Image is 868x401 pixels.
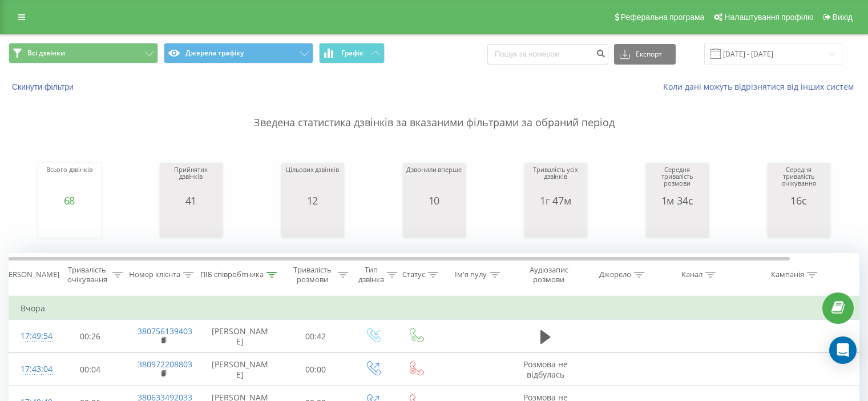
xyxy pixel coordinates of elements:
td: 00:00 [280,353,352,386]
a: Коли дані можуть відрізнятися вiд інших систем [663,81,859,92]
div: Ім'я пулу [455,270,487,280]
button: Джерела трафіку [164,43,313,63]
div: Прийнятих дзвінків [163,166,220,195]
a: 380756139403 [138,326,192,336]
div: 68 [46,195,92,206]
div: Середня тривалість очікування [770,166,827,195]
div: Джерело [599,270,631,280]
div: Дзвонили вперше [406,166,461,195]
div: Кампанія [771,270,804,280]
a: 380972208803 [138,359,192,370]
div: 1м 34с [649,195,706,206]
div: Тип дзвінка [358,265,384,284]
div: Тривалість усіх дзвінків [527,166,584,195]
div: 16с [770,195,827,206]
button: Всі дзвінки [9,43,158,63]
div: Аудіозапис розмови [521,265,576,284]
div: Номер клієнта [129,270,180,280]
div: Середня тривалість розмови [649,166,706,195]
input: Пошук за номером [487,44,608,65]
div: Канал [681,270,703,280]
div: Open Intercom Messenger [829,336,857,364]
span: Графік [341,49,364,57]
td: 00:26 [55,320,126,353]
td: 00:42 [280,320,352,353]
span: Всі дзвінки [27,49,65,58]
div: Тривалість очікування [64,265,110,284]
div: Тривалість розмови [290,265,335,284]
div: [PERSON_NAME] [2,270,59,280]
div: 17:43:04 [21,358,43,380]
div: 17:49:54 [21,325,43,347]
div: 12 [286,195,338,206]
div: Статус [402,270,425,280]
span: Розмова не відбулась [523,359,568,380]
div: Всього дзвінків [46,166,92,195]
div: 1г 47м [527,195,584,206]
button: Скинути фільтри [9,82,79,92]
span: Реферальна програма [621,13,705,22]
td: [PERSON_NAME] [200,353,280,386]
div: ПІБ співробітника [200,270,264,280]
button: Графік [319,43,385,63]
button: Експорт [614,44,676,65]
div: 41 [163,195,220,206]
td: 00:04 [55,353,126,386]
td: [PERSON_NAME] [200,320,280,353]
p: Зведена статистика дзвінків за вказаними фільтрами за обраний період [9,93,859,130]
span: Налаштування профілю [724,13,813,22]
span: Вихід [833,13,853,22]
div: 10 [406,195,461,206]
div: Цільових дзвінків [286,166,338,195]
